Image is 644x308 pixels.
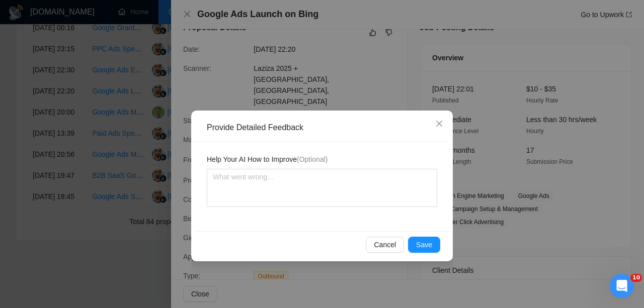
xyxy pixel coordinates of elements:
span: Cancel [374,239,396,250]
span: (Optional) [297,155,328,163]
button: Cancel [366,237,404,253]
button: Save [408,237,440,253]
span: Save [416,239,432,250]
span: Help Your AI How to Improve [207,154,328,165]
div: Provide Detailed Feedback [207,122,444,133]
span: 10 [630,274,642,282]
button: Close [426,111,453,138]
span: close [435,120,443,128]
iframe: Intercom live chat [610,274,634,298]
